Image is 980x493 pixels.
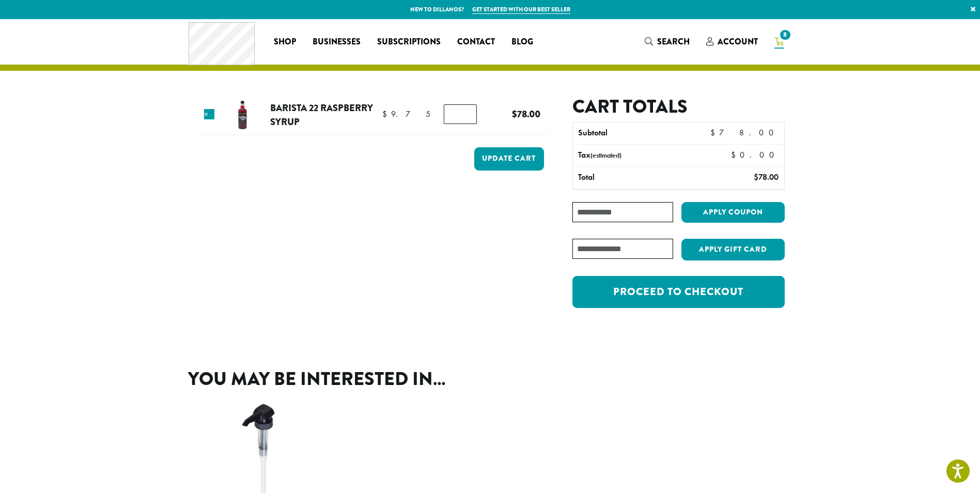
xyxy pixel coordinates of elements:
a: Remove this item [204,109,214,119]
bdi: 9.75 [382,109,430,119]
span: $ [710,127,719,138]
a: Barista 22 Raspberry Syrup [270,101,373,129]
button: Apply Gift Card [681,239,785,260]
span: 8 [778,28,792,42]
span: Contact [457,36,495,49]
bdi: 78.00 [754,172,779,182]
bdi: 78.00 [512,107,540,121]
input: Product quantity [444,104,477,124]
small: (estimated) [590,151,621,160]
span: $ [731,149,740,160]
th: Subtotal [573,122,699,144]
button: Update cart [474,147,544,171]
th: Total [573,167,699,189]
span: $ [754,172,758,182]
h2: You may be interested in… [188,368,792,390]
th: Tax [573,145,722,166]
span: Shop [274,36,296,49]
span: Subscriptions [377,36,441,49]
h2: Cart totals [572,96,784,118]
span: Search [657,36,690,48]
span: $ [382,109,391,119]
a: Get started with our best seller [472,5,570,14]
span: $ [512,107,517,121]
img: Barista 22 Raspberry Syrup [226,98,259,132]
span: Blog [511,36,533,49]
a: Proceed to checkout [572,276,784,308]
a: Shop [266,34,304,50]
a: Search [636,33,698,50]
button: Apply coupon [681,202,785,223]
bdi: 78.00 [710,127,779,138]
span: Account [718,36,758,48]
bdi: 0.00 [731,149,779,160]
span: Businesses [313,36,361,49]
